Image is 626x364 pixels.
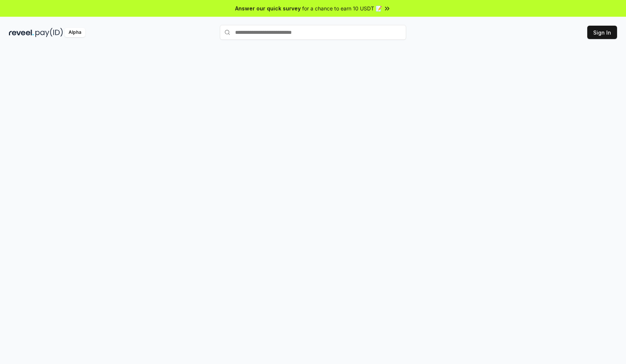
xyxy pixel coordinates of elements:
[587,26,617,39] button: Sign In
[64,28,85,37] div: Alpha
[9,28,34,37] img: reveel_dark
[302,4,382,12] span: for a chance to earn 10 USDT 📝
[235,4,301,12] span: Answer our quick survey
[35,28,63,37] img: pay_id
